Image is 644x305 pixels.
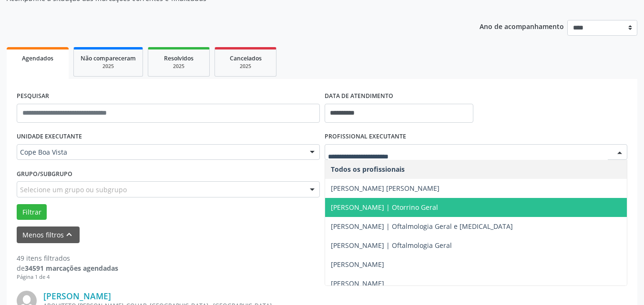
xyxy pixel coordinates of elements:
[22,54,53,62] span: Agendados
[331,184,440,193] span: [PERSON_NAME] [PERSON_NAME]
[155,63,203,70] div: 2025
[164,54,194,62] span: Resolvidos
[25,264,118,273] strong: 34591 marcações agendadas
[17,263,118,273] div: de
[325,129,406,144] label: PROFISSIONAL EXECUTANTE
[331,165,405,174] span: Todos os profissionais
[81,63,136,70] div: 2025
[64,229,74,240] i: keyboard_arrow_up
[17,226,80,243] button: Menos filtroskeyboard_arrow_up
[17,273,118,281] div: Página 1 de 4
[20,148,300,157] span: Cope Boa Vista
[81,54,136,62] span: Não compareceram
[17,253,118,263] div: 49 itens filtrados
[331,241,452,250] span: [PERSON_NAME] | Oftalmologia Geral
[43,291,111,301] a: [PERSON_NAME]
[230,54,262,62] span: Cancelados
[17,129,82,144] label: UNIDADE EXECUTANTE
[222,63,269,70] div: 2025
[17,167,72,181] label: Grupo/Subgrupo
[331,260,384,269] span: [PERSON_NAME]
[331,279,384,288] span: [PERSON_NAME]
[17,204,47,220] button: Filtrar
[331,203,438,212] span: [PERSON_NAME] | Otorrino Geral
[325,89,393,104] label: DATA DE ATENDIMENTO
[20,185,127,195] span: Selecione um grupo ou subgrupo
[331,222,513,231] span: [PERSON_NAME] | Oftalmologia Geral e [MEDICAL_DATA]
[480,20,564,32] p: Ano de acompanhamento
[17,89,49,104] label: PESQUISAR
